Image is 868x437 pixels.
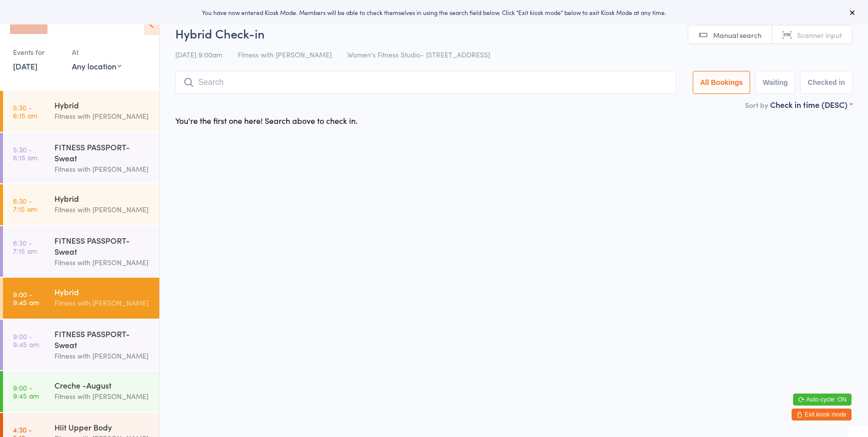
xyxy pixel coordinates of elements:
div: At [72,44,121,60]
div: Fitness with [PERSON_NAME] [54,110,151,122]
div: Hybrid [54,99,151,110]
div: Events for [13,44,62,60]
button: Exit kiosk mode [792,409,852,421]
button: Auto-cycle: ON [793,394,852,406]
time: 6:30 - 7:15 am [13,239,37,255]
div: Fitness with [PERSON_NAME] [54,350,151,362]
span: Scanner input [797,30,842,40]
div: FITNESS PASSPORT- Sweat [54,235,151,257]
button: Waiting [755,71,795,94]
div: Creche -August [54,380,151,391]
h2: Hybrid Check-in [175,25,853,41]
a: 9:00 -9:45 amHybridFitness with [PERSON_NAME] [3,278,159,319]
div: FITNESS PASSPORT- Sweat [54,328,151,350]
div: Hybrid [54,286,151,297]
div: Hybrid [54,193,151,204]
time: 5:30 - 6:15 am [13,103,37,119]
div: FITNESS PASSPORT- Sweat [54,141,151,163]
span: Fitness with [PERSON_NAME] [238,49,332,59]
a: 6:30 -7:15 amFITNESS PASSPORT- SweatFitness with [PERSON_NAME] [3,226,159,277]
a: 5:30 -6:15 amHybridFitness with [PERSON_NAME] [3,91,159,132]
div: Check in time (DESC) [770,99,853,110]
time: 5:30 - 6:15 am [13,145,37,161]
div: You have now entered Kiosk Mode. Members will be able to check themselves in using the search fie... [16,8,852,16]
button: All Bookings [693,71,751,94]
time: 9:00 - 9:45 am [13,290,39,306]
button: Checked in [800,71,853,94]
time: 6:30 - 7:15 am [13,197,37,213]
div: Fitness with [PERSON_NAME] [54,163,151,175]
time: 9:00 - 9:45 am [13,384,39,400]
a: 9:00 -9:45 amFITNESS PASSPORT- SweatFitness with [PERSON_NAME] [3,320,159,370]
input: Search [175,71,676,94]
a: [DATE] [13,60,37,71]
div: You're the first one here! Search above to check in. [175,115,358,126]
div: Fitness with [PERSON_NAME] [54,297,151,309]
span: Manual search [713,30,762,40]
a: 6:30 -7:15 amHybridFitness with [PERSON_NAME] [3,184,159,225]
span: [DATE] 9:00am [175,49,222,59]
div: Fitness with [PERSON_NAME] [54,257,151,268]
a: 9:00 -9:45 amCreche -AugustFitness with [PERSON_NAME] [3,371,159,412]
time: 9:00 - 9:45 am [13,332,39,348]
div: Any location [72,60,121,71]
div: Fitness with [PERSON_NAME] [54,204,151,215]
div: Fitness with [PERSON_NAME] [54,391,151,402]
span: Women's Fitness Studio- [STREET_ADDRESS] [347,49,490,59]
div: Hiit Upper Body [54,422,151,433]
a: 5:30 -6:15 amFITNESS PASSPORT- SweatFitness with [PERSON_NAME] [3,133,159,183]
label: Sort by [745,100,768,110]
